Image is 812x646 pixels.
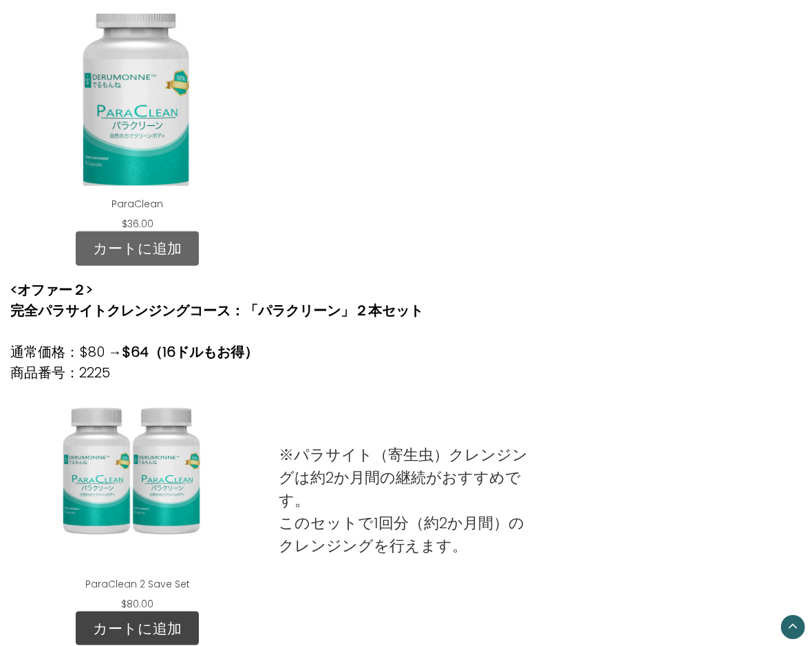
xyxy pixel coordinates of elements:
[10,3,264,231] div: ParaClean
[114,217,162,231] div: $36.00
[10,342,423,383] p: 通常価格：$80 → 商品番号：2225
[85,577,190,591] a: ParaClean 2 Save Set
[10,280,93,300] strong: <オファー２>
[279,444,533,557] p: ※パラサイト（寄生虫）クレンジングは約2か月間の継続がおすすめです。 このセットで1回分（約2か月間）のクレンジングを行えます。
[10,301,423,320] strong: 完全パラサイトクレンジングコース：「パラクリーン」２本セット
[111,197,163,211] a: ParaClean
[76,612,199,646] a: カートに追加
[113,597,162,612] div: $80.00
[76,231,199,266] a: カートに追加
[122,342,258,362] strong: $64（16ドルもお得）
[10,383,264,612] div: ParaClean 2 Save Set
